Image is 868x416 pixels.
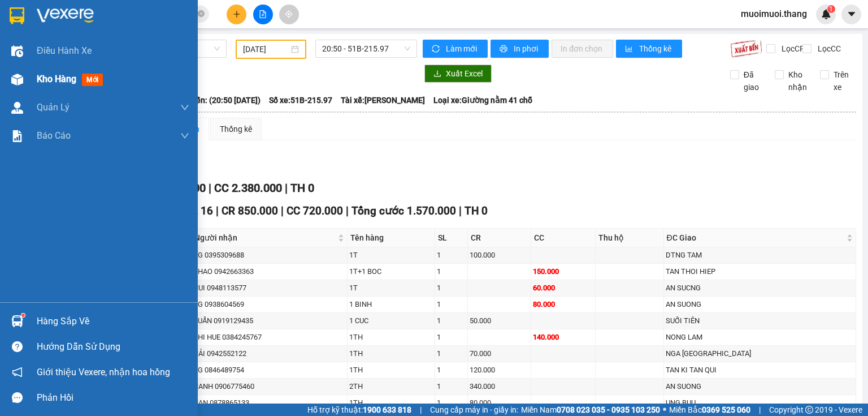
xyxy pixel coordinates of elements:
span: TH 0 [290,181,314,195]
div: NUI 0948113577 [193,282,345,294]
img: icon-new-feature [821,9,831,19]
span: | [209,181,211,195]
strong: 1900 633 818 [363,405,411,414]
span: | [759,404,761,416]
div: 1TH [349,397,433,409]
div: 0908569104 [73,50,188,66]
div: 80.000 [533,299,593,310]
span: sync [432,45,441,54]
div: SG 0846489754 [193,364,345,376]
span: down [180,131,189,140]
th: CC [531,229,596,247]
div: 1 BINH [349,299,433,310]
div: 1 CUC [349,315,433,327]
span: Quản Lý [37,100,70,114]
input: 09/10/2025 [243,43,288,55]
div: CHI HUE 0384245767 [193,332,345,343]
span: ĐC Giao [667,231,844,244]
button: bar-chartThống kê [616,40,682,58]
span: | [346,204,349,217]
div: 70.000 [470,348,529,359]
div: 1 [437,332,466,343]
div: SUỐI TIÊN [666,315,854,327]
img: solution-icon [11,130,23,142]
span: CR 850.000 [222,204,278,217]
span: Giới thiệu Vexere, nhận hoa hồng [37,365,170,379]
div: AN SUONG [666,299,854,310]
span: Cung cấp máy in - giấy in: [430,404,518,416]
div: TUẤN 0919129435 [193,315,345,327]
img: warehouse-icon [11,315,23,327]
div: 1 [437,364,466,376]
span: Kho nhận [784,68,811,93]
span: Trên xe [829,68,857,93]
span: Xuất Excel [446,67,483,80]
div: HẢI 0942552122 [193,348,345,359]
span: In phơi [514,42,540,55]
div: 1 [437,266,466,277]
div: NONG LAM [666,332,854,343]
span: bar-chart [625,45,635,54]
div: 1 [437,282,466,294]
span: question-circle [12,341,23,352]
div: 60.000 [533,282,593,294]
div: AN SUCNG [666,282,854,294]
div: 1 [437,381,466,392]
span: download [433,70,441,79]
th: Thu hộ [596,229,664,247]
span: down [180,103,189,112]
span: Chuyến: (20:50 [DATE]) [178,94,261,106]
div: 120.000 [470,364,529,376]
span: | [216,204,219,217]
button: downloadXuất Excel [424,65,492,83]
span: Người nhận [194,231,336,244]
div: 1 [437,348,466,359]
div: 140.000 [533,332,593,343]
span: Số xe: 51B-215.97 [269,94,332,106]
div: 1 [437,250,466,261]
span: close-circle [198,9,205,20]
div: 50.000 [470,315,529,327]
div: SG 0395309688 [193,250,345,261]
span: CC 720.000 [287,204,343,217]
div: TAN THOI HIEP [666,266,854,277]
div: 1T [349,250,433,261]
div: 340.000 [470,381,529,392]
button: In đơn chọn [552,40,613,58]
div: 50.000 [72,73,189,89]
span: Miền Nam [521,404,660,416]
span: Điều hành xe [37,44,92,58]
div: 80.000 [470,397,529,409]
div: BX Đồng Tâm CM [10,10,66,50]
div: 1TH [349,348,433,359]
img: warehouse-icon [11,102,23,114]
sup: 1 [827,5,835,13]
span: Lọc CR [777,42,806,55]
span: Lọc CC [813,42,843,55]
div: AN SUONG [666,381,854,392]
strong: 0708 023 035 - 0935 103 250 [557,405,660,414]
span: copyright [805,406,813,414]
span: 1 [829,5,833,13]
span: Đã giao [739,68,767,93]
div: 1TH [349,364,433,376]
div: THAO 0942663363 [193,266,345,277]
button: printerIn phơi [491,40,549,58]
button: file-add [253,5,273,24]
span: Làm mới [446,42,479,55]
th: Tên hàng [348,229,435,247]
div: Thống kê [220,123,252,135]
span: SL 16 [185,204,213,217]
div: 1 [437,397,466,409]
span: close-circle [198,10,205,17]
span: Tổng cước 1.570.000 [351,204,456,217]
div: HANH 0906775460 [193,381,345,392]
span: Nhận: [73,11,101,23]
span: Miền Bắc [669,404,750,416]
span: Loại xe: Giường nằm 41 chỗ [433,94,532,106]
span: notification [12,367,23,378]
button: aim [279,5,299,24]
span: Hỗ trợ kỹ thuật: [307,404,411,416]
span: Thống kê [639,42,673,55]
div: 2TH [349,381,433,392]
